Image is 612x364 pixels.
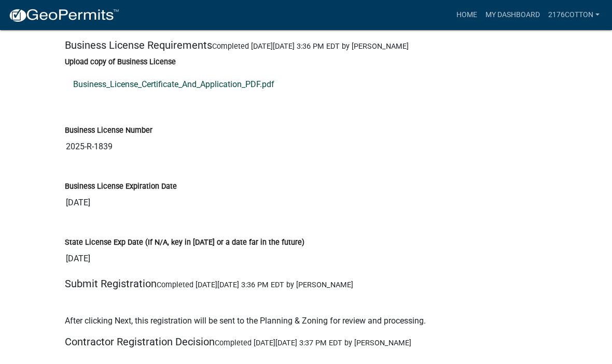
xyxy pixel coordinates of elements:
p: After clicking Next, this registration will be sent to the Planning & Zoning for review and proce... [65,315,547,327]
h5: Submit Registration [65,277,547,290]
label: Business License Number [65,127,152,134]
h5: Contractor Registration Decision [65,335,547,348]
label: State License Exp Date (If N/A, key in [DATE] or a date far in the future) [65,239,304,246]
span: Completed [DATE][DATE] 3:36 PM EDT by [PERSON_NAME] [212,42,409,51]
a: Business_License_Certificate_And_Application_PDF.pdf [65,72,547,97]
a: Home [452,5,481,25]
a: My Dashboard [481,5,544,25]
label: Upload copy of Business License [65,59,176,66]
span: Completed [DATE][DATE] 3:36 PM EDT by [PERSON_NAME] [157,281,353,289]
a: 2176Cotton [544,5,604,25]
h5: Business License Requirements [65,39,547,51]
label: Business License Expiration Date [65,183,177,190]
span: Completed [DATE][DATE] 3:37 PM EDT by [PERSON_NAME] [215,339,411,347]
